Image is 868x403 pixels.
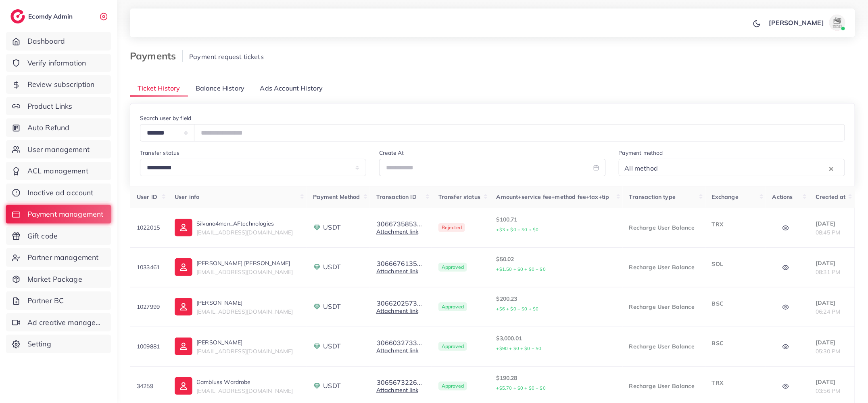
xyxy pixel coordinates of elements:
[196,338,293,347] p: [PERSON_NAME]
[816,308,840,315] span: 06:24 PM
[27,166,88,176] span: ACL management
[6,140,111,159] a: User management
[196,387,293,395] span: [EMAIL_ADDRESS][DOMAIN_NAME]
[623,162,660,175] span: All method
[6,335,111,353] a: Setting
[438,193,480,200] span: Transfer status
[175,193,199,200] span: User info
[497,306,539,312] small: +$6 + $0 + $0 + $0
[712,193,739,200] span: Exchange
[376,307,418,314] a: Attachment link
[816,268,840,276] span: 08:31 PM
[27,144,90,155] span: User management
[376,260,422,267] button: 3066676135...
[816,258,848,268] p: [DATE]
[6,227,111,245] a: Gift code
[497,193,609,200] span: Amount+service fee+method fee+tax+tip
[196,298,293,308] p: [PERSON_NAME]
[816,229,840,236] span: 08:45 PM
[313,382,321,390] img: payment
[438,302,467,311] span: Approved
[438,382,467,390] span: Approved
[175,298,192,316] img: ic-user-info.36bf1079.svg
[497,333,616,353] p: $3,000.01
[130,50,183,62] h3: Payments
[6,75,111,94] a: Review subscription
[27,79,95,90] span: Review subscription
[6,313,111,332] a: Ad creative management
[6,205,111,224] a: Payment management
[10,9,25,23] img: logo
[175,219,192,236] img: ic-user-info.36bf1079.svg
[27,36,65,46] span: Dashboard
[376,339,422,346] button: 3066032733...
[497,373,616,393] p: $190.28
[27,274,82,285] span: Market Package
[196,268,293,276] span: [EMAIL_ADDRESS][DOMAIN_NAME]
[323,223,341,232] span: USDT
[497,215,616,234] p: $100.71
[497,227,539,232] small: +$3 + $0 + $0 + $0
[438,223,465,232] span: Rejected
[6,97,111,116] a: Product Links
[829,164,833,173] button: Clear Selected
[829,15,845,31] img: avatar
[175,338,192,355] img: ic-user-info.36bf1079.svg
[619,159,845,176] div: Search for option
[313,303,321,311] img: payment
[629,342,699,351] p: Recharge User Balance
[6,270,111,289] a: Market Package
[816,377,848,387] p: [DATE]
[27,231,58,241] span: Gift code
[6,32,111,51] a: Dashboard
[323,342,341,351] span: USDT
[376,300,422,307] button: 3066202573...
[376,347,418,354] a: Attachment link
[175,377,192,395] img: ic-user-info.36bf1079.svg
[6,54,111,72] a: Verify information
[712,378,759,388] p: TRX
[497,346,542,351] small: +$90 + $0 + $0 + $0
[196,84,244,93] span: Balance History
[376,220,422,228] button: 3066735853...
[629,262,699,272] p: Recharge User Balance
[772,193,793,200] span: Actions
[376,193,417,200] span: Transaction ID
[6,118,111,137] a: Auto Refund
[175,258,192,276] img: ic-user-info.36bf1079.svg
[323,302,341,311] span: USDT
[712,299,759,308] p: BSC
[138,84,180,93] span: Ticket History
[629,302,699,312] p: Recharge User Balance
[137,381,162,391] p: 34259
[379,149,404,157] label: Create At
[6,162,111,180] a: ACL management
[140,149,179,157] label: Transfer status
[769,18,824,27] p: [PERSON_NAME]
[6,248,111,267] a: Partner management
[376,386,418,394] a: Attachment link
[816,193,846,200] span: Created at
[6,184,111,202] a: Inactive ad account
[6,291,111,310] a: Partner BC
[764,15,849,31] a: [PERSON_NAME]avatar
[619,149,663,157] label: Payment method
[137,302,162,312] p: 1027999
[137,223,162,232] p: 1022015
[712,259,759,269] p: SOL
[10,9,75,23] a: logoEcomdy Admin
[438,263,467,272] span: Approved
[816,387,840,395] span: 03:56 PM
[313,263,321,271] img: payment
[323,262,341,272] span: USDT
[27,339,51,349] span: Setting
[376,228,418,235] a: Attachment link
[712,219,759,229] p: TRX
[629,223,699,232] p: Recharge User Balance
[27,122,70,133] span: Auto Refund
[816,348,840,355] span: 05:30 PM
[27,252,99,263] span: Partner management
[28,13,75,20] h2: Ecomdy Admin
[497,266,546,272] small: +$1.50 + $0 + $0 + $0
[27,188,94,198] span: Inactive ad account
